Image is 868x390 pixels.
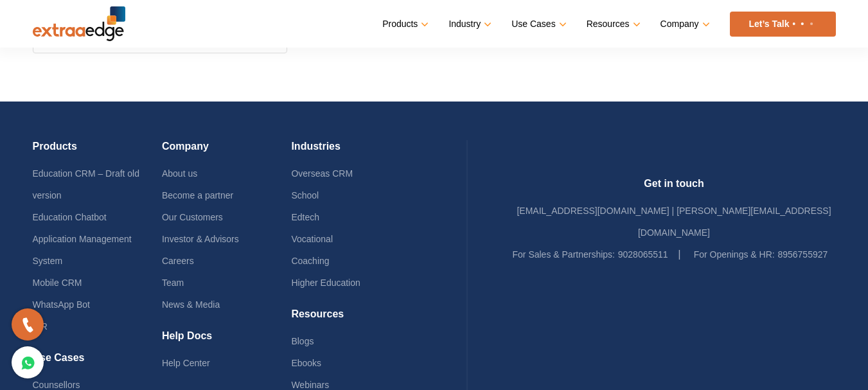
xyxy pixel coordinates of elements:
[291,140,420,163] h4: Industries
[291,278,360,288] a: Higher Education
[162,330,291,352] h4: Help Docs
[511,15,563,33] a: Use Cases
[291,168,353,179] a: Overseas CRM
[291,336,314,346] a: Blogs
[382,15,426,33] a: Products
[162,168,197,179] a: About us
[162,190,233,200] a: Become a partner
[587,15,638,33] a: Resources
[33,168,140,200] a: Education CRM – Draft old version
[730,12,836,37] a: Let’s Talk
[162,140,291,163] h4: Company
[162,358,210,368] a: Help Center
[33,140,162,163] h4: Products
[33,278,82,288] a: Mobile CRM
[448,15,489,33] a: Industry
[33,234,132,266] a: Application Management System
[517,206,831,238] a: [EMAIL_ADDRESS][DOMAIN_NAME] | [PERSON_NAME][EMAIL_ADDRESS][DOMAIN_NAME]
[291,358,321,368] a: Ebooks
[513,244,616,265] label: For Sales & Partnerships:
[162,234,239,244] a: Investor & Advisors
[291,190,319,200] a: School
[777,249,828,260] a: 8956755927
[33,380,80,390] a: Counsellors
[33,351,162,374] h4: Use Cases
[162,212,223,222] a: Our Customers
[291,234,333,244] a: Vocational
[162,256,194,266] a: Careers
[618,249,668,260] a: 9028065511
[291,308,420,330] h4: Resources
[291,256,329,266] a: Coaching
[33,299,91,310] a: WhatsApp Bot
[162,278,184,288] a: Team
[694,244,775,265] label: For Openings & HR:
[660,15,707,33] a: Company
[291,212,319,222] a: Edtech
[33,212,107,222] a: Education Chatbot
[513,177,836,200] h4: Get in touch
[291,380,329,390] a: Webinars
[162,299,220,310] a: News & Media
